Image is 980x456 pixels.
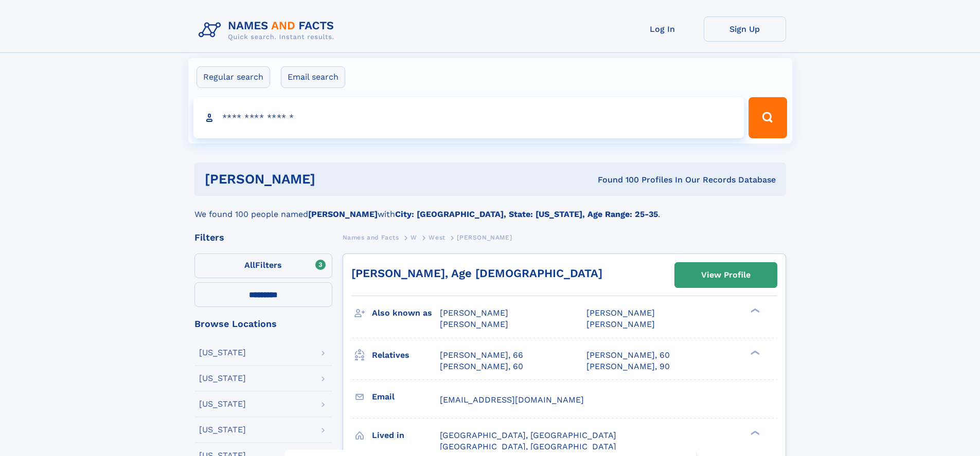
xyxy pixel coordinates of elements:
[194,196,786,221] div: We found 100 people named with .
[457,234,512,241] span: [PERSON_NAME]
[586,319,655,329] span: [PERSON_NAME]
[748,429,760,436] div: ❯
[395,209,658,219] b: City: [GEOGRAPHIC_DATA], State: [US_STATE], Age Range: 25-35
[411,231,417,244] a: W
[351,267,602,280] a: [PERSON_NAME], Age [DEMOGRAPHIC_DATA]
[281,66,345,88] label: Email search
[194,16,343,44] img: Logo Names and Facts
[749,97,787,138] button: Search Button
[372,304,440,322] h3: Also known as
[194,319,332,329] div: Browse Locations
[372,346,440,364] h3: Relatives
[675,263,777,287] a: View Profile
[440,442,616,451] span: [GEOGRAPHIC_DATA], [GEOGRAPHIC_DATA]
[701,263,751,287] div: View Profile
[748,307,760,314] div: ❯
[411,234,417,241] span: W
[199,374,246,382] div: [US_STATE]
[429,231,445,244] a: West
[704,16,786,42] a: Sign Up
[199,426,246,434] div: [US_STATE]
[372,388,440,406] h3: Email
[586,350,670,361] a: [PERSON_NAME], 60
[440,395,584,405] span: [EMAIL_ADDRESS][DOMAIN_NAME]
[343,231,399,244] a: Names and Facts
[748,349,760,356] div: ❯
[440,361,523,372] a: [PERSON_NAME], 60
[456,174,776,186] div: Found 100 Profiles In Our Records Database
[440,308,508,318] span: [PERSON_NAME]
[205,173,457,186] h1: [PERSON_NAME]
[586,361,670,372] a: [PERSON_NAME], 90
[193,97,744,138] input: search input
[586,308,655,318] span: [PERSON_NAME]
[440,430,616,440] span: [GEOGRAPHIC_DATA], [GEOGRAPHIC_DATA]
[621,16,704,42] a: Log In
[197,66,270,88] label: Regular search
[244,260,255,270] span: All
[372,427,440,444] h3: Lived in
[429,234,445,241] span: West
[194,233,332,242] div: Filters
[199,400,246,408] div: [US_STATE]
[194,253,332,278] label: Filters
[440,319,508,329] span: [PERSON_NAME]
[440,350,523,361] a: [PERSON_NAME], 66
[308,209,378,219] b: [PERSON_NAME]
[199,349,246,357] div: [US_STATE]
